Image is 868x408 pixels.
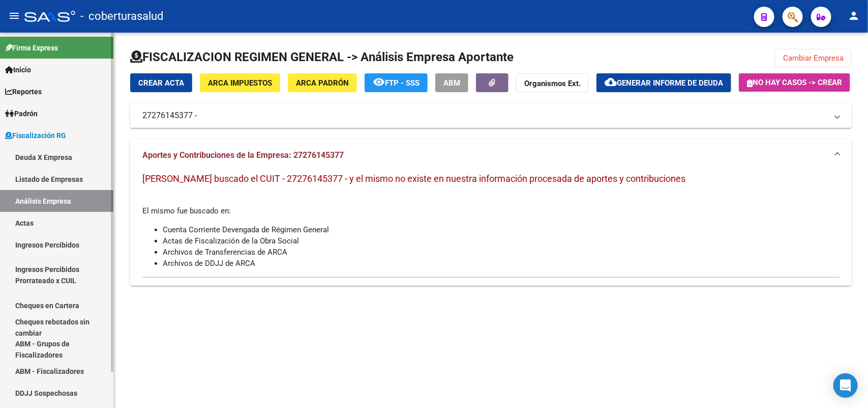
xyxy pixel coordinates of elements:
[8,10,20,22] mat-icon: menu
[5,108,38,119] span: Padrón
[596,73,731,92] button: Generar informe de deuda
[130,139,852,172] mat-expansion-panel-header: Aportes y Contribuciones de la Empresa: 27276145377
[524,79,581,88] strong: Organismos Ext.
[443,78,460,88] span: ABM
[130,73,192,92] button: Crear Acta
[142,150,344,160] span: Aportes y Contribuciones de la Empresa: 27276145377
[848,10,860,22] mat-icon: person
[385,78,420,88] span: FTP - SSS
[296,78,349,88] span: ARCA Padrón
[142,173,685,184] span: [PERSON_NAME] buscado el CUIT - 27276145377 - y el mismo no existe en nuestra información procesa...
[208,78,272,88] span: ARCA Impuestos
[605,76,617,88] mat-icon: cloud_download
[130,172,852,286] div: Aportes y Contribuciones de la Empresa: 27276145377
[775,49,852,67] button: Cambiar Empresa
[617,78,723,88] span: Generar informe de deuda
[163,235,840,247] li: Actas de Fiscalización de la Obra Social
[142,110,827,121] mat-panel-title: 27276145377 -
[130,49,514,65] h1: FISCALIZACION REGIMEN GENERAL -> Análisis Empresa Aportante
[163,224,840,235] li: Cuenta Corriente Devengada de Régimen General
[80,5,163,28] span: - coberturasalud
[783,53,844,63] span: Cambiar Empresa
[833,373,858,398] div: Open Intercom Messenger
[138,78,184,88] span: Crear Acta
[747,78,842,87] span: No hay casos -> Crear
[163,258,840,269] li: Archivos de DDJJ de ARCA
[5,86,42,97] span: Reportes
[288,73,357,92] button: ARCA Padrón
[5,130,66,141] span: Fiscalización RG
[373,76,385,88] mat-icon: remove_red_eye
[5,42,58,53] span: Firma Express
[435,73,468,92] button: ABM
[200,73,280,92] button: ARCA Impuestos
[516,73,589,92] button: Organismos Ext.
[130,103,852,128] mat-expansion-panel-header: 27276145377 -
[365,73,428,92] button: FTP - SSS
[5,64,31,75] span: Inicio
[142,172,840,269] div: El mismo fue buscado en:
[163,247,840,258] li: Archivos de Transferencias de ARCA
[739,73,850,92] button: No hay casos -> Crear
